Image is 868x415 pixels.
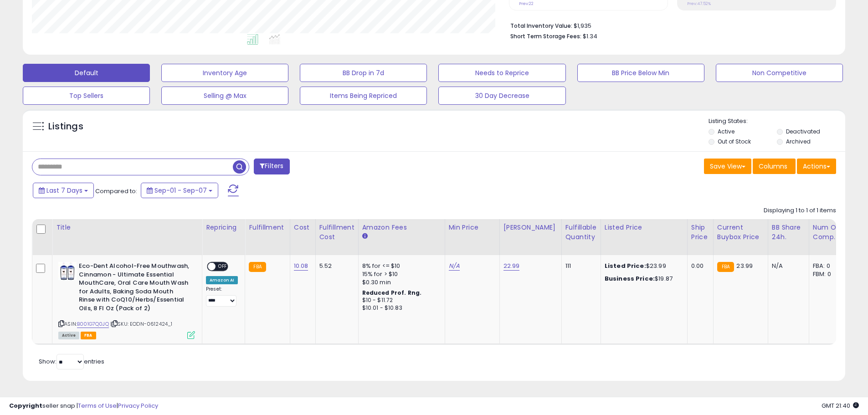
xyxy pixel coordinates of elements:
[23,87,150,105] button: Top Sellers
[717,262,734,272] small: FBA
[161,87,288,105] button: Selling @ Max
[110,320,173,328] span: | SKU: EODN-0612424_1
[813,223,846,242] div: Num of Comp.
[249,262,266,272] small: FBA
[9,402,158,410] div: seller snap | |
[736,261,753,270] span: 23.99
[764,206,836,215] div: Displaying 1 to 1 of 1 items
[687,1,711,6] small: Prev: 47.52%
[23,64,150,82] button: Default
[362,223,441,232] div: Amazon Fees
[717,223,764,242] div: Current Buybox Price
[58,262,195,338] div: ASIN:
[294,261,308,271] a: 10.08
[362,289,422,297] b: Reduced Prof. Rng.
[39,357,104,366] span: Show: entries
[519,1,534,6] small: Prev: 22
[822,401,859,410] span: 2025-09-15 21:40 GMT
[141,183,218,198] button: Sep-01 - Sep-07
[77,320,109,328] a: B001G7Q0JQ
[438,64,565,82] button: Needs to Reprice
[718,138,751,145] label: Out of Stock
[206,286,238,307] div: Preset:
[161,64,288,82] button: Inventory Age
[510,20,829,31] li: $1,935
[254,159,289,174] button: Filters
[300,64,427,82] button: BB Drop in 7d
[294,223,312,232] div: Cost
[503,223,558,232] div: [PERSON_NAME]
[583,32,597,41] span: $1.34
[362,278,438,287] div: $0.30 min
[718,128,734,135] label: Active
[362,262,438,270] div: 8% for <= $10
[438,87,565,105] button: 30 Day Decrease
[216,263,230,271] span: OFF
[9,401,42,410] strong: Copyright
[362,304,438,312] div: $10.01 - $10.83
[95,187,137,195] span: Compared to:
[449,223,496,232] div: Min Price
[786,128,820,135] label: Deactivated
[58,262,77,280] img: 51+wKsdNyuL._SL40_.jpg
[510,32,581,40] b: Short Term Storage Fees:
[691,262,706,270] div: 0.00
[449,261,460,271] a: N/A
[577,64,704,82] button: BB Price Below Min
[362,270,438,278] div: 15% for > $10
[786,138,811,145] label: Archived
[716,64,843,82] button: Non Competitive
[797,159,836,174] button: Actions
[605,274,655,283] b: Business Price:
[78,401,117,410] a: Terms of Use
[704,159,751,174] button: Save View
[154,186,207,195] span: Sep-01 - Sep-07
[118,401,158,410] a: Privacy Policy
[605,275,680,283] div: $19.87
[605,261,646,270] b: Listed Price:
[503,261,520,271] a: 22.99
[46,186,82,195] span: Last 7 Days
[206,276,238,284] div: Amazon AI
[319,262,351,270] div: 5.52
[753,159,796,174] button: Columns
[249,223,286,232] div: Fulfillment
[362,232,368,241] small: Amazon Fees.
[759,162,787,171] span: Columns
[772,223,805,242] div: BB Share 24h.
[813,262,843,270] div: FBA: 0
[33,183,94,198] button: Last 7 Days
[565,262,594,270] div: 111
[362,297,438,304] div: $10 - $11.72
[772,262,802,270] div: N/A
[691,223,709,242] div: Ship Price
[565,223,597,242] div: Fulfillable Quantity
[206,223,241,232] div: Repricing
[56,223,198,232] div: Title
[709,117,845,126] p: Listing States:
[58,332,79,339] span: All listings currently available for purchase on Amazon
[81,332,96,339] span: FBA
[813,270,843,278] div: FBM: 0
[510,22,572,30] b: Total Inventory Value:
[48,120,83,133] h5: Listings
[605,223,683,232] div: Listed Price
[605,262,680,270] div: $23.99
[300,87,427,105] button: Items Being Repriced
[319,223,354,242] div: Fulfillment Cost
[79,262,190,315] b: Eco-Dent Alcohol-Free Mouthwash, Cinnamon - Ultimate Essential MouthCare, Oral Care Mouth Wash fo...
